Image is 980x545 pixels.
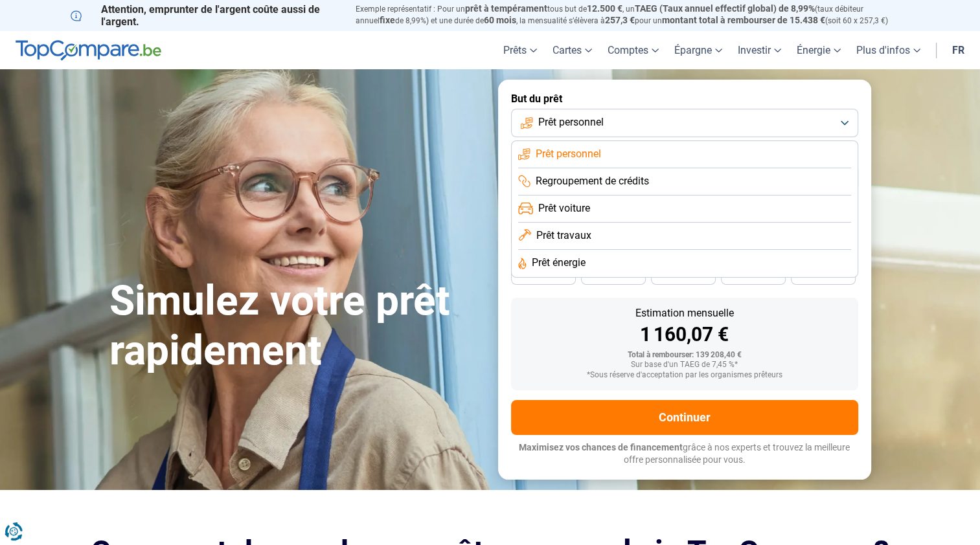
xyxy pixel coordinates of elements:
a: Plus d'infos [849,31,928,69]
span: Prêt personnel [536,147,601,161]
span: 60 mois [484,15,516,25]
p: Attention, emprunter de l'argent coûte aussi de l'argent. [71,3,340,28]
span: montant total à rembourser de 15.438 € [662,15,825,25]
span: 36 mois [669,271,698,279]
button: Continuer [511,400,858,435]
p: Exemple représentatif : Pour un tous but de , un (taux débiteur annuel de 8,99%) et une durée de ... [356,3,910,27]
span: Prêt travaux [536,228,591,243]
span: Prêt personnel [538,115,604,129]
a: Investir [730,31,789,69]
span: 12.500 € [587,3,622,14]
a: fr [944,31,972,69]
button: Prêt personnel [511,109,858,137]
div: Sur base d'un TAEG de 7,45 %* [521,361,848,370]
div: 1 160,07 € [521,325,848,344]
div: Total à rembourser: 139 208,40 € [521,351,848,360]
span: 24 mois [809,271,838,279]
a: Comptes [600,31,667,69]
span: 257,3 € [605,15,635,25]
span: Prêt voiture [538,201,590,216]
img: TopCompare [16,40,161,61]
a: Épargne [667,31,730,69]
span: prêt à tempérament [465,3,547,14]
div: *Sous réserve d'acceptation par les organismes prêteurs [521,371,848,380]
label: But du prêt [511,93,858,105]
h1: Simulez votre prêt rapidement [109,276,483,376]
span: 30 mois [739,271,768,279]
a: Prêts [496,31,545,69]
span: 48 mois [529,271,558,279]
span: TAEG (Taux annuel effectif global) de 8,99% [635,3,815,14]
span: Regroupement de crédits [536,174,649,188]
a: Énergie [789,31,849,69]
span: Maximisez vos chances de financement [519,442,683,452]
a: Cartes [545,31,600,69]
span: fixe [380,15,395,25]
span: 42 mois [599,271,628,279]
p: grâce à nos experts et trouvez la meilleure offre personnalisée pour vous. [511,441,858,467]
span: Prêt énergie [532,256,586,270]
div: Estimation mensuelle [521,308,848,318]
